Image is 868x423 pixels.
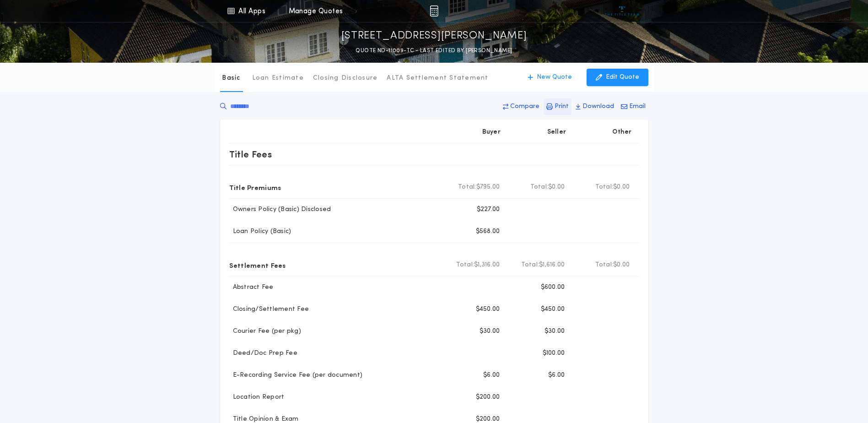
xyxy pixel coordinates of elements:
p: Basic [222,74,240,83]
p: Edit Quote [606,73,639,82]
p: $227.00 [477,205,500,214]
button: Email [618,98,648,115]
button: New Quote [518,69,581,86]
p: Compare [510,102,539,111]
p: Loan Policy (Basic) [229,227,291,236]
p: Email [629,102,646,111]
b: Total: [456,260,474,270]
span: $0.00 [548,183,565,192]
span: $0.00 [613,183,630,192]
b: Total: [595,183,614,192]
b: Total: [458,183,476,192]
p: $568.00 [476,227,500,236]
p: Settlement Fees [229,258,286,272]
p: [STREET_ADDRESS][PERSON_NAME] [341,29,527,43]
p: Print [555,102,569,111]
p: Seller [547,128,566,137]
img: img [430,5,438,16]
p: Closing Disclosure [313,74,378,83]
b: Total: [521,260,539,270]
p: Title Fees [229,147,272,162]
button: Print [544,98,571,115]
p: $600.00 [541,283,565,292]
p: $200.00 [476,393,500,402]
p: Buyer [482,128,501,137]
p: Download [582,102,614,111]
p: E-Recording Service Fee (per document) [229,371,363,380]
p: Owners Policy (Basic) Disclosed [229,205,331,214]
span: $1,316.00 [474,260,500,270]
p: Loan Estimate [252,74,304,83]
p: Deed/Doc Prep Fee [229,349,297,358]
p: $30.00 [480,327,500,336]
span: $795.00 [476,183,500,192]
p: New Quote [537,73,572,82]
p: ALTA Settlement Statement [387,74,488,83]
p: $450.00 [541,305,565,314]
p: $450.00 [476,305,500,314]
img: vs-icon [605,6,639,16]
span: $0.00 [613,260,630,270]
p: Courier Fee (per pkg) [229,327,301,336]
button: Edit Quote [587,69,648,86]
p: Abstract Fee [229,283,274,292]
p: $6.00 [483,371,500,380]
p: $100.00 [543,349,565,358]
b: Total: [530,183,549,192]
p: Other [612,128,631,137]
p: Closing/Settlement Fee [229,305,309,314]
span: $1,616.00 [539,260,565,270]
p: Title Premiums [229,180,281,195]
p: $6.00 [548,371,565,380]
b: Total: [595,260,614,270]
p: QUOTE ND-11009-TC - LAST EDITED BY [PERSON_NAME] [356,46,512,55]
button: Compare [500,98,542,115]
button: Download [573,98,617,115]
p: $30.00 [545,327,565,336]
p: Location Report [229,393,285,402]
